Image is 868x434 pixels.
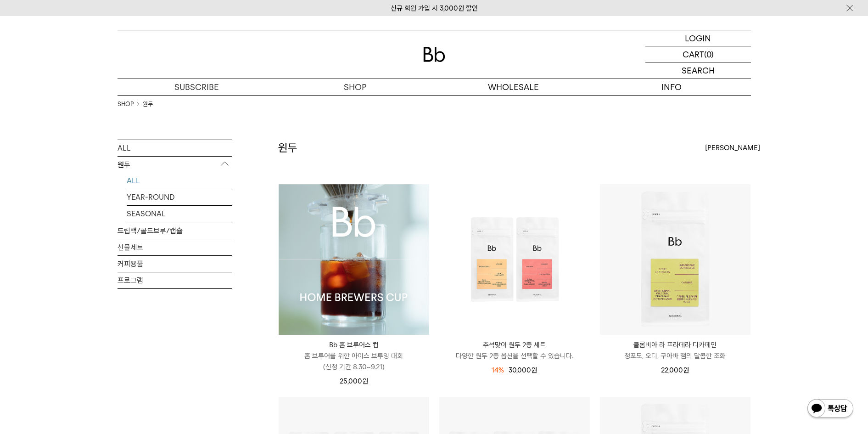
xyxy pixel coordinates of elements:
[600,339,750,350] p: 콜롬비아 라 프라데라 디카페인
[683,46,704,62] p: CART
[279,350,429,372] p: 홈 브루어를 위한 아이스 브루잉 대회 (신청 기간 8.30~9.21)
[118,272,232,288] a: 프로그램
[279,339,429,372] a: Bb 홈 브루어스 컵 홈 브루어를 위한 아이스 브루잉 대회(신청 기간 8.30~9.21)
[118,223,232,239] a: 드립백/콜드브루/캡슐
[645,30,751,46] a: LOGIN
[423,47,445,62] img: 로고
[340,377,368,385] span: 25,000
[439,350,590,361] p: 다양한 원두 2종 옵션을 선택할 수 있습니다.
[661,366,689,374] span: 22,000
[434,79,593,95] p: WHOLESALE
[682,62,715,79] p: SEARCH
[509,366,537,374] span: 30,000
[118,157,232,173] p: 원두
[118,239,232,255] a: 선물세트
[593,79,751,95] p: INFO
[143,100,153,109] a: 원두
[685,30,711,46] p: LOGIN
[118,256,232,272] a: 커피용품
[600,350,750,361] p: 청포도, 오디, 구아바 잼의 달콤한 조화
[704,46,714,62] p: (0)
[276,79,434,95] a: SHOP
[391,4,478,12] a: 신규 회원 가입 시 3,000원 할인
[279,184,429,335] img: Bb 홈 브루어스 컵
[118,100,134,109] a: SHOP
[127,189,232,205] a: YEAR-ROUND
[492,365,504,376] div: 14%
[683,366,689,374] span: 원
[127,206,232,222] a: SEASONAL
[439,184,590,335] img: 추석맞이 원두 2종 세트
[362,377,368,385] span: 원
[645,46,751,62] a: CART (0)
[806,398,854,420] img: 카카오톡 채널 1:1 채팅 버튼
[278,140,297,156] h2: 원두
[118,79,276,95] a: SUBSCRIBE
[127,173,232,189] a: ALL
[705,142,760,153] span: [PERSON_NAME]
[439,339,590,350] p: 추석맞이 원두 2종 세트
[118,140,232,156] a: ALL
[531,366,537,374] span: 원
[600,339,750,361] a: 콜롬비아 라 프라데라 디카페인 청포도, 오디, 구아바 잼의 달콤한 조화
[600,184,750,335] img: 콜롬비아 라 프라데라 디카페인
[439,339,590,361] a: 추석맞이 원두 2종 세트 다양한 원두 2종 옵션을 선택할 수 있습니다.
[279,339,429,350] p: Bb 홈 브루어스 컵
